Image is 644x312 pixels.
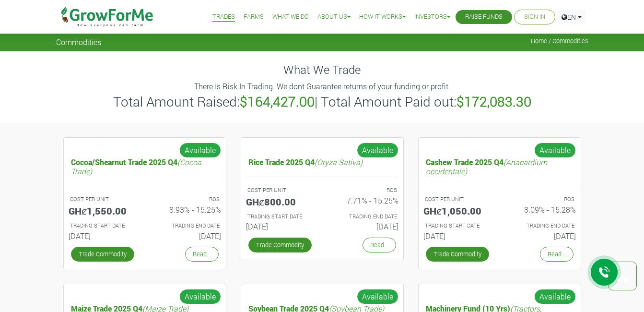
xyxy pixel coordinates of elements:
p: COST PER UNIT [70,195,136,204]
a: EN [557,10,586,24]
h4: What We Trade [56,63,588,77]
p: There Is Risk In Trading. We dont Guarantee returns of your funding or profit. [58,81,587,92]
h5: Rice Trade 2025 Q4 [246,155,398,169]
a: How it Works [359,12,406,22]
p: Estimated Trading End Date [153,222,220,230]
a: Sign In [524,12,545,22]
p: Estimated Trading Start Date [70,222,136,230]
a: Cashew Trade 2025 Q4(Anacardium occidentale) COST PER UNIT GHȼ1,050.00 ROS 8.09% - 15.28% TRADING... [423,155,576,244]
span: Available [179,289,221,304]
a: Trade Commodity [426,247,489,262]
h3: Total Amount Raised: | Total Amount Paid out: [58,94,587,110]
a: Read... [363,238,396,252]
p: ROS [508,195,574,204]
span: Available [534,289,576,304]
a: Read... [540,247,574,262]
a: What We Do [272,12,309,22]
h6: [DATE] [507,231,576,240]
h6: 7.71% - 15.25% [329,196,398,205]
h6: 8.93% - 15.25% [152,205,221,214]
span: Available [179,143,221,158]
span: Home / Commodities [531,37,588,45]
h5: Cocoa/Shearnut Trade 2025 Q4 [69,155,221,178]
a: Rice Trade 2025 Q4(Oryza Sativa) COST PER UNIT GHȼ800.00 ROS 7.71% - 15.25% TRADING START DATE [D... [246,155,398,235]
p: ROS [153,195,220,204]
span: Available [357,289,398,304]
a: Trades [212,12,235,22]
a: Farms [244,12,264,22]
span: Commodities [56,37,101,47]
p: Estimated Trading End Date [508,222,574,230]
b: $164,427.00 [240,93,315,110]
p: ROS [331,186,397,194]
a: Raise Funds [465,12,503,22]
span: Available [357,143,398,158]
h5: GHȼ1,550.00 [69,205,138,216]
a: Trade Commodity [248,238,312,252]
h6: [DATE] [423,231,492,240]
a: Read... [185,247,219,262]
h5: GHȼ1,050.00 [423,205,492,216]
a: Trade Commodity [71,247,134,262]
p: Estimated Trading End Date [331,213,397,221]
a: Cocoa/Shearnut Trade 2025 Q4(Cocoa Trade) COST PER UNIT GHȼ1,550.00 ROS 8.93% - 15.25% TRADING ST... [69,155,221,244]
h6: [DATE] [329,222,398,231]
i: (Oryza Sativa) [315,157,363,167]
h5: Cashew Trade 2025 Q4 [423,155,576,178]
h5: GHȼ800.00 [246,196,315,207]
i: (Anacardium occidentale) [426,157,547,176]
a: About Us [317,12,351,22]
h6: [DATE] [246,222,315,231]
a: Investors [414,12,450,22]
p: Estimated Trading Start Date [425,222,491,230]
p: COST PER UNIT [247,186,314,194]
p: COST PER UNIT [425,195,491,204]
p: Estimated Trading Start Date [247,213,314,221]
h6: [DATE] [69,231,138,240]
span: Available [534,143,576,158]
h6: [DATE] [152,231,221,240]
i: (Cocoa Trade) [71,157,201,176]
b: $172,083.30 [457,93,531,110]
h6: 8.09% - 15.28% [507,205,576,214]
